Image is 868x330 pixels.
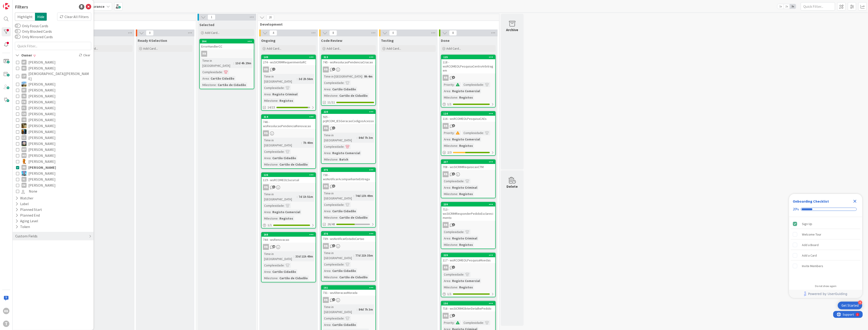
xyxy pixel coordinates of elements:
div: Milestone [201,82,216,87]
div: Registos [458,143,474,148]
span: 1 / 1 [447,102,452,107]
div: 3d 2h 56m [297,76,314,81]
span: [PERSON_NAME] [28,153,56,158]
div: Sign Up is complete. [791,219,860,229]
div: 394ErrorHandlerCC [200,39,254,49]
button: FA [PERSON_NAME] [16,93,90,99]
span: : [457,143,458,148]
span: Add Card... [205,31,220,35]
div: 239713 - wsSICRIMResponderPedidoEsclarecimento [441,202,495,221]
div: Cartão Cidadão [209,76,236,81]
input: Quick Filter... [801,2,835,11]
button: RB [PERSON_NAME] [16,164,90,170]
a: 394ErrorHandlerCCRBTime in [GEOGRAPHIC_DATA]:13d 4h 29mComplexidade:Area:Cartão CidadãoMilestone:... [199,39,254,89]
div: 84d 7h 3m [357,135,374,140]
div: Registos [278,98,294,103]
span: : [338,93,338,98]
div: 237 [443,160,495,164]
div: 126119 - wsRCOMEOLSucursal [262,173,316,183]
div: Area [323,87,330,92]
span: : [209,76,209,81]
div: FA [21,94,27,99]
img: JC [21,123,27,128]
div: Registo Comercial [271,209,301,215]
div: Complexidade [443,179,463,184]
div: 745 - wsResolucaoPendenciaCriacao [321,59,375,65]
span: : [216,82,217,87]
span: : [354,193,354,198]
span: [PERSON_NAME] [28,141,56,147]
div: 220 [321,110,375,114]
span: : [344,80,344,85]
a: 268744 - wsRenovacaoRBTime in [GEOGRAPHIC_DATA]:33d 11h 49mComplexidade:Area:Cartão CidadãoMilest... [261,232,316,282]
img: LS [21,141,27,146]
span: [PERSON_NAME] [28,99,56,105]
span: [PERSON_NAME] [28,65,56,71]
button: SL [PERSON_NAME] [16,176,90,182]
span: [PERSON_NAME] [28,81,56,87]
span: Add Card... [267,46,281,51]
div: RB [262,130,316,136]
div: 274 - wsSICRIMRequerimentoRC [262,59,316,65]
button: MP [PERSON_NAME] [16,147,90,153]
div: Area [263,209,271,215]
button: SF [PERSON_NAME] [16,170,90,176]
span: [PERSON_NAME] [28,59,56,65]
div: Area [263,156,271,161]
span: : [222,70,223,75]
div: 220 [324,110,375,113]
div: 708 - wsSICRIMRequisicaoCTM [441,164,495,170]
button: DG [PERSON_NAME] [16,81,90,87]
div: 220925 - prjRCOM_IESGeracaoCodigosAcesso [321,110,375,124]
div: Registo Comercial [451,89,481,94]
span: Add Card... [327,46,341,51]
div: 118 - wsRCOMEOLPesquisaCentroArbitragem [441,59,495,73]
div: Complexidade [462,82,483,87]
div: Complexidade [323,144,344,149]
div: Complexidade [263,203,284,208]
div: IO [21,117,27,122]
div: 268744 - wsRenovacao [262,233,316,243]
div: AP [21,60,27,65]
div: Time in [GEOGRAPHIC_DATA] [263,138,301,148]
a: 313745 - wsResolucaoPendenciaCriacaoRBTime in [GEOGRAPHIC_DATA]:9h 4mComplexidade:Area:Cartão Cid... [321,55,376,106]
div: 314746 - wsResolucaoPendenciaRenovacao [262,115,316,129]
button: AP [PERSON_NAME] [16,59,90,65]
label: Only Mirrored Cards [15,34,53,40]
div: 1 [24,2,25,5]
div: Complexidade [201,70,222,75]
div: RB [441,171,495,177]
div: CP [21,74,27,79]
span: Add Card... [446,46,461,51]
div: MP [21,147,27,152]
div: 237 [441,160,495,164]
label: Only Blocked Cards [15,29,52,34]
div: RB [323,67,329,72]
div: RB [262,184,316,190]
div: Milestone [443,191,457,196]
div: Cartão de Cidadão [338,215,369,220]
label: Only Focus Cards [15,23,48,29]
div: 313 [321,55,375,59]
div: Complexidade [443,229,463,234]
div: BS [21,66,27,71]
div: 9h 4m [363,74,374,79]
div: VM [21,183,27,188]
span: [PERSON_NAME] [28,117,56,123]
div: Area [443,89,450,94]
div: 738 - wsNotificarAcompanhanteEntrega [321,172,375,182]
div: 116 - wsRCOMEOLPesquisaCAEs [441,116,495,122]
a: 126119 - wsRCOMEOLSucursalRBTime in [GEOGRAPHIC_DATA]:7d 1h 51mComplexidade:Area:Registo Comercia... [261,172,316,228]
span: [PERSON_NAME] [28,105,56,111]
div: Cartão de Cidadão [278,162,309,167]
div: Registo Criminal [451,185,478,190]
span: [PERSON_NAME] [28,87,56,93]
button: IO [PERSON_NAME] [16,117,90,123]
span: : [284,203,284,208]
span: : [330,150,331,156]
div: Milestone [443,95,457,100]
span: [PERSON_NAME] [28,182,56,188]
div: RB [323,125,329,131]
div: RB [321,67,375,72]
button: VM [PERSON_NAME] [16,182,90,188]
